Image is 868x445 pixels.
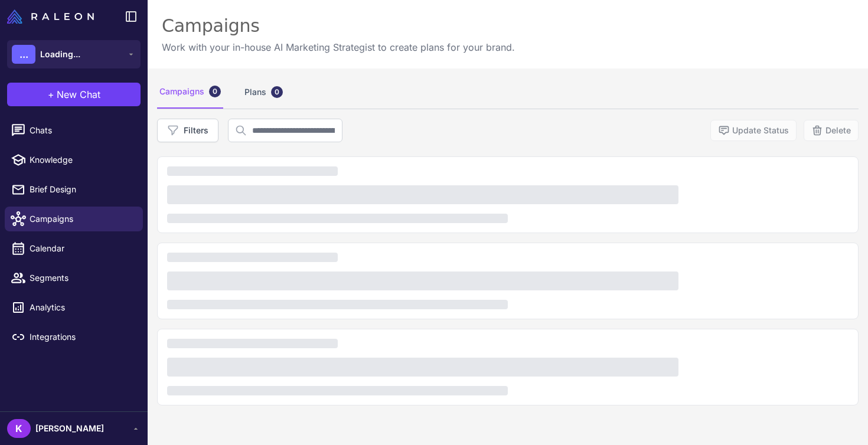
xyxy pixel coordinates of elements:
[5,118,143,143] a: Chats
[7,40,141,68] button: ...Loading...
[7,9,94,24] img: Raleon Logo
[5,177,143,202] a: Brief Design
[30,242,133,255] span: Calendar
[209,86,221,97] div: 0
[5,325,143,349] a: Integrations
[5,148,143,172] a: Knowledge
[30,212,133,225] span: Campaigns
[7,419,31,438] div: K
[271,86,283,98] div: 0
[5,236,143,261] a: Calendar
[40,48,80,61] span: Loading...
[30,271,133,284] span: Segments
[804,120,859,141] button: Delete
[157,76,223,109] div: Campaigns
[5,266,143,290] a: Segments
[157,119,218,142] button: Filters
[30,331,133,343] span: Integrations
[242,76,285,109] div: Plans
[30,153,133,166] span: Knowledge
[30,124,133,137] span: Chats
[710,120,797,141] button: Update Status
[35,422,104,435] span: [PERSON_NAME]
[30,183,133,196] span: Brief Design
[7,9,99,24] a: Raleon Logo
[57,87,100,102] span: New Chat
[12,45,35,64] div: ...
[5,295,143,320] a: Analytics
[7,83,141,106] button: +New Chat
[162,40,515,54] p: Work with your in-house AI Marketing Strategist to create plans for your brand.
[162,14,515,38] div: Campaigns
[5,207,143,231] a: Campaigns
[48,87,54,102] span: +
[30,301,133,314] span: Analytics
